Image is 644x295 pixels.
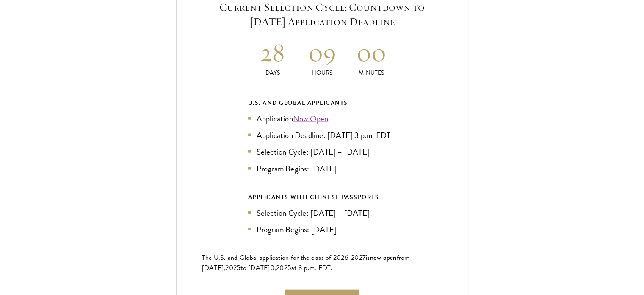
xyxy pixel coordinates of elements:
span: now open [370,253,397,262]
li: Selection Cycle: [DATE] – [DATE] [248,146,396,158]
h2: 09 [297,37,347,68]
p: Days [248,68,298,77]
p: Minutes [347,68,396,77]
span: 0 [270,263,274,273]
div: U.S. and Global Applicants [248,98,396,108]
span: 7 [362,253,366,263]
div: APPLICANTS WITH CHINESE PASSPORTS [248,192,396,202]
p: Hours [297,68,347,77]
span: , [274,263,276,273]
li: Application Deadline: [DATE] 3 p.m. EDT [248,129,396,141]
span: 5 [287,263,291,273]
span: 202 [276,263,287,273]
span: 202 [225,263,237,273]
span: is [366,253,370,263]
span: The U.S. and Global application for the class of 202 [202,253,345,263]
li: Application [248,112,396,125]
span: at 3 p.m. EDT. [291,263,333,273]
h2: 28 [248,37,298,68]
span: 5 [237,263,240,273]
span: to [DATE] [240,263,270,273]
h2: 00 [347,37,396,68]
span: 6 [345,253,348,263]
li: Selection Cycle: [DATE] – [DATE] [248,207,396,219]
li: Program Begins: [DATE] [248,163,396,175]
a: Now Open [293,112,329,125]
span: from [DATE], [202,253,410,273]
li: Program Begins: [DATE] [248,223,396,236]
span: -202 [348,253,362,263]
